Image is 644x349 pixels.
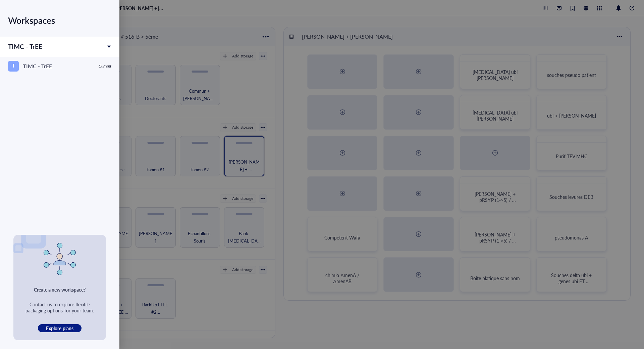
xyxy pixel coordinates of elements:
[13,218,46,253] img: Image left
[23,61,52,71] div: TIMC - TrEE
[44,243,76,275] img: New workspace
[99,63,111,69] div: Current
[34,286,86,293] div: Create a new workspace?
[8,11,111,30] div: Workspaces
[8,42,42,51] span: TIMC - TrEE
[38,324,81,332] button: Explore plans
[12,61,15,70] span: T
[46,325,73,331] span: Explore plans
[21,301,98,313] div: Contact us to explore flexible packaging options for your team.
